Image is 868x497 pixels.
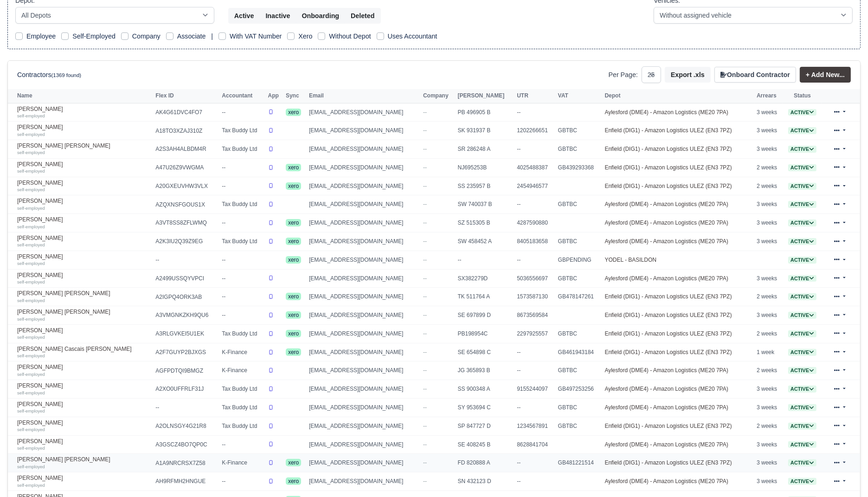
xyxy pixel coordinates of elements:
[514,140,556,159] td: --
[153,232,219,251] td: A2K3IU2Q39Z9EG
[153,288,219,306] td: A2IGPQ4ORK3AB
[17,401,151,414] a: [PERSON_NAME] self-employed
[259,8,296,24] button: Inactive
[228,8,260,24] button: Active
[556,140,603,159] td: GBTBC
[307,306,421,325] td: [EMAIL_ADDRESS][DOMAIN_NAME]
[307,140,421,159] td: [EMAIL_ADDRESS][DOMAIN_NAME]
[17,445,45,451] small: self-employed
[153,380,219,399] td: A2XO0UFFRLF31J
[788,238,817,245] a: Active
[423,238,427,245] span: --
[17,261,45,266] small: self-employed
[17,464,45,469] small: self-employed
[219,158,265,177] td: --
[514,232,556,251] td: 8405183658
[556,324,603,343] td: GBTBC
[514,399,556,417] td: --
[423,386,427,392] span: --
[514,158,556,177] td: 4025488387
[556,288,603,306] td: GB478147261
[230,31,282,42] label: With VAT Number
[307,103,421,122] td: [EMAIL_ADDRESS][DOMAIN_NAME]
[788,109,817,116] a: Active
[307,417,421,435] td: [EMAIL_ADDRESS][DOMAIN_NAME]
[17,335,45,340] small: self-employed
[605,257,657,263] a: YODEL - BASILDON
[788,386,817,392] a: Active
[17,124,151,137] a: [PERSON_NAME] self-employed
[153,140,219,159] td: A2S3AH4ALBDM4R
[423,164,427,171] span: --
[456,89,515,103] th: [PERSON_NAME]
[605,330,732,337] a: Enfield (DIG1) - Amazon Logistics ULEZ (EN3 7PZ)
[423,201,427,207] span: --
[605,441,728,448] a: Aylesford (DME4) - Amazon Logistics (ME20 7PA)
[153,343,219,361] td: A2F7GUYP2BJXGS
[219,122,265,140] td: Tax Buddy Ltd
[556,269,603,288] td: GBTBC
[788,349,817,356] span: Active
[307,195,421,214] td: [EMAIL_ADDRESS][DOMAIN_NAME]
[219,177,265,195] td: --
[17,206,45,211] small: self-employed
[605,109,728,116] a: Aylesford (DME4) - Amazon Logistics (ME20 7PA)
[17,475,151,488] a: [PERSON_NAME] self-employed
[556,232,603,251] td: GBTBC
[286,349,301,356] span: xero
[788,441,817,448] a: Active
[423,257,427,263] span: --
[219,306,265,325] td: --
[219,288,265,306] td: --
[423,109,427,116] span: --
[219,140,265,159] td: Tax Buddy Ltd
[17,316,45,322] small: self-employed
[456,399,515,417] td: SY 953694 C
[307,232,421,251] td: [EMAIL_ADDRESS][DOMAIN_NAME]
[153,306,219,325] td: A3VMGNKZKH9QU6
[788,183,817,189] a: Active
[17,235,151,248] a: [PERSON_NAME] self-employed
[423,275,427,282] span: --
[754,269,783,288] td: 3 weeks
[456,232,515,251] td: SW 458452 A
[17,438,151,452] a: [PERSON_NAME] self-employed
[788,146,817,153] span: Active
[307,158,421,177] td: [EMAIL_ADDRESS][DOMAIN_NAME]
[605,219,728,226] a: Aylesford (DME4) - Amazon Logistics (ME20 7PA)
[17,224,45,229] small: self-employed
[754,288,783,306] td: 2 weeks
[345,8,380,24] button: Deleted
[283,89,307,103] th: Sync
[456,288,515,306] td: TK 511764 A
[219,399,265,417] td: Tax Buddy Ltd
[17,346,151,359] a: [PERSON_NAME] Cascais [PERSON_NAME] self-employed
[219,380,265,399] td: Tax Buddy Ltd
[788,238,817,245] span: Active
[423,146,427,152] span: --
[514,417,556,435] td: 1234567891
[788,127,817,134] span: Active
[788,293,817,300] span: Active
[17,242,45,247] small: self-employed
[423,367,427,374] span: --
[605,146,732,152] a: Enfield (DIG1) - Amazon Logistics ULEZ (EN3 7PZ)
[788,330,817,337] span: Active
[153,103,219,122] td: AK4G61DVC4FO7
[307,399,421,417] td: [EMAIL_ADDRESS][DOMAIN_NAME]
[153,399,219,417] td: --
[754,89,783,103] th: Arrears
[286,311,301,319] span: xero
[754,122,783,140] td: 3 weeks
[307,324,421,343] td: [EMAIL_ADDRESS][DOMAIN_NAME]
[556,343,603,361] td: GB461943184
[556,361,603,380] td: GBTBC
[17,408,45,413] small: self-employed
[17,187,45,192] small: self-employed
[754,103,783,122] td: 3 weeks
[17,427,45,432] small: self-employed
[219,361,265,380] td: K-Finance
[219,89,265,103] th: Accountant
[788,127,817,134] a: Active
[307,122,421,140] td: [EMAIL_ADDRESS][DOMAIN_NAME]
